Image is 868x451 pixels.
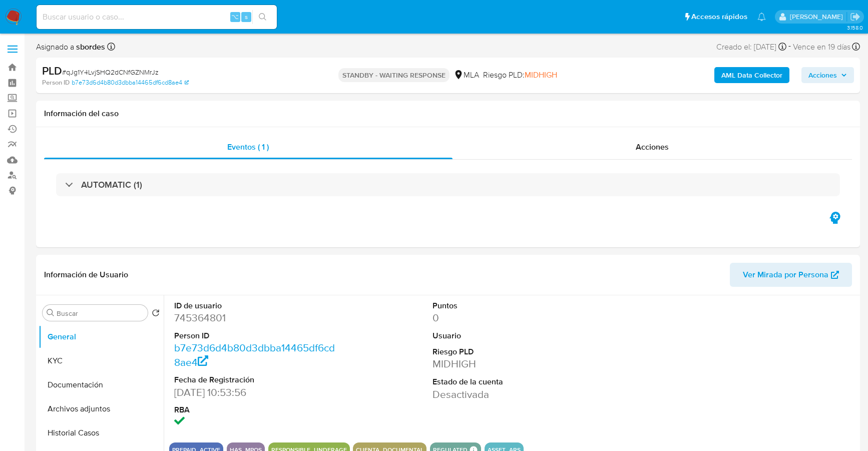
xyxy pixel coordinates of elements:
[39,325,164,349] button: General
[72,78,189,87] a: b7e73d6d4b80d3dbba14465df6cd8ae4
[227,141,269,153] span: Eventos ( 1 )
[42,78,70,87] b: Person ID
[432,357,595,371] dd: MIDHIGH
[174,330,336,341] dt: Person ID
[808,67,837,83] span: Acciones
[39,397,164,421] button: Archivos adjuntos
[81,179,142,190] h3: AUTOMATIC (1)
[483,70,557,81] span: Riesgo PLD:
[790,12,846,22] p: stefania.bordes@mercadolibre.com
[757,13,766,21] a: Notificaciones
[39,349,164,373] button: KYC
[788,40,791,54] span: -
[730,263,852,287] button: Ver Mirada por Persona
[44,109,852,119] h1: Información del caso
[721,67,782,83] b: AML Data Collector
[850,12,860,22] a: Salir
[174,385,336,399] dd: [DATE] 10:53:56
[793,42,850,53] span: Vence en 19 días
[454,70,479,81] div: MLA
[37,11,277,24] input: Buscar usuario o caso...
[525,69,557,81] span: MIDHIGH
[152,309,160,320] button: Volver al orden por defecto
[252,10,273,24] button: search-icon
[338,68,450,82] p: STANDBY - WAITING RESPONSE
[432,387,595,401] dd: Desactivada
[39,421,164,445] button: Historial Casos
[57,309,144,318] input: Buscar
[432,311,595,325] dd: 0
[174,300,336,311] dt: ID de usuario
[691,12,747,22] span: Accesos rápidos
[42,63,62,79] b: PLD
[432,376,595,387] dt: Estado de la cuenta
[801,67,854,83] button: Acciones
[62,67,159,77] span: # qJg1Y4LvjSHQ2dCNfGZNMrJz
[74,41,105,53] b: sbordes
[716,40,786,54] div: Creado el: [DATE]
[636,141,669,153] span: Acciones
[44,270,128,280] h1: Información de Usuario
[743,263,828,287] span: Ver Mirada por Persona
[174,340,335,369] a: b7e73d6d4b80d3dbba14465df6cd8ae4
[714,67,789,83] button: AML Data Collector
[174,404,336,415] dt: RBA
[174,374,336,385] dt: Fecha de Registración
[231,12,239,22] span: ⌥
[432,300,595,311] dt: Puntos
[36,42,105,53] span: Asignado a
[47,309,55,317] button: Buscar
[39,373,164,397] button: Documentación
[432,346,595,357] dt: Riesgo PLD
[174,311,336,325] dd: 745364801
[56,173,840,196] div: AUTOMATIC (1)
[432,330,595,341] dt: Usuario
[245,12,248,22] span: s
